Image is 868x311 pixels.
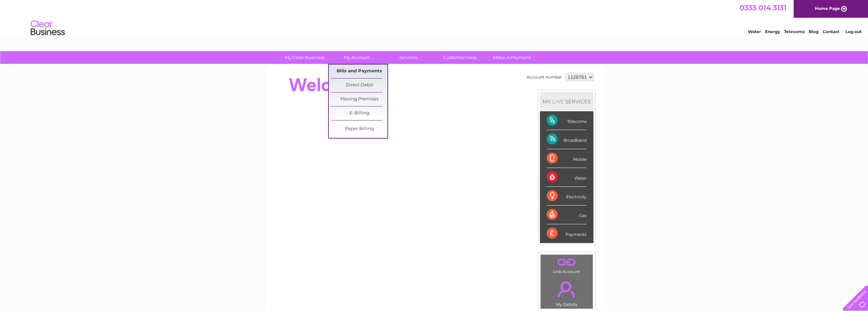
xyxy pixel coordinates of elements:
img: logo.png [30,18,65,39]
a: My Clear Business [277,51,333,64]
div: Telecoms [547,111,587,130]
a: E-Billing [331,107,387,120]
a: Make A Payment [484,51,540,64]
td: My Details [540,275,593,309]
a: . [542,256,591,268]
a: Moving Premises [331,93,387,106]
div: Electricity [547,187,587,206]
a: Paper Billing [331,122,387,136]
a: . [542,277,591,301]
td: Link Account [540,254,593,276]
a: Telecoms [784,29,805,34]
a: Bills and Payments [331,65,387,78]
div: Payments [547,224,587,243]
a: 0333 014 3131 [739,3,786,12]
a: Blog [809,29,819,34]
div: Clear Business is a trading name of Verastar Limited (registered in [GEOGRAPHIC_DATA] No. 3667643... [273,4,595,33]
div: Gas [547,206,587,224]
div: Broadband [547,130,587,149]
a: Energy [765,29,780,34]
div: MY SERVICES [540,92,593,111]
a: My Account [328,51,385,64]
a: Direct Debit [331,79,387,92]
a: Log out [845,29,862,34]
div: Mobile [547,149,587,168]
a: Contact [823,29,839,34]
a: Water [748,29,761,34]
a: Customer Help [432,51,488,64]
td: Account number [525,71,564,83]
div: LIVE [551,98,565,105]
a: Services [380,51,437,64]
div: Water [547,168,587,187]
